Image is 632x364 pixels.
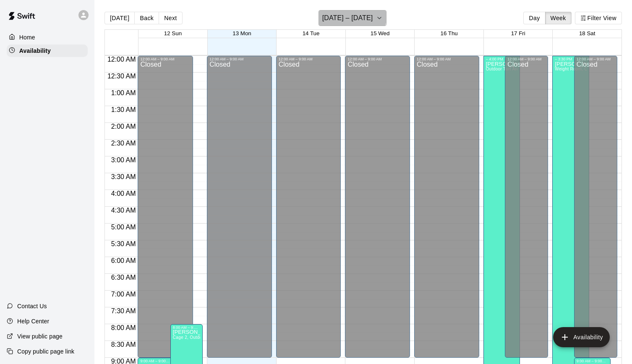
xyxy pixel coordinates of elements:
button: 15 Wed [371,30,390,36]
div: 9:00 AM – 9:00 PM [577,359,608,363]
span: 4:30 AM [109,207,138,214]
span: 2:00 AM [109,123,138,130]
div: 12:00 AM – 9:00 AM [279,57,339,61]
span: 6:00 AM [109,257,138,264]
span: 4:00 AM [109,190,138,197]
div: Closed [140,61,190,361]
span: 5:00 AM [109,224,138,231]
button: Day [523,12,545,24]
button: 14 Tue [303,30,320,36]
a: Availability [7,44,88,57]
div: Closed [279,61,339,361]
div: – 3:30 PM [555,57,587,61]
div: 12:00 AM – 9:00 AM [417,57,477,61]
div: – 4:00 PM [486,57,518,61]
div: 12:00 AM – 9:00 AM [209,57,269,61]
div: 8:00 AM – 9:30 PM [173,325,200,330]
div: Closed [347,61,407,361]
div: 12:00 AM – 9:00 AM: Closed [345,56,410,358]
div: 12:00 AM – 9:00 AM [577,57,615,61]
div: 12:00 AM – 9:00 AM: Closed [138,56,193,358]
span: 7:00 AM [109,291,138,298]
span: Cage 2, Outdoor Turf Area, Weight Room [173,335,255,340]
button: 12 Sun [164,30,182,36]
span: 3:30 AM [109,173,138,180]
p: Copy public page link [17,347,74,356]
span: Weight Room, Cage 3 [555,67,599,71]
p: Help Center [17,317,49,325]
button: 13 Mon [232,30,251,36]
span: 1:30 AM [109,106,138,113]
button: [DATE] [104,12,135,24]
button: Filter View [575,12,622,24]
div: 12:00 AM – 9:00 AM [507,57,546,61]
div: 12:00 AM – 9:00 AM [347,57,407,61]
button: Week [545,12,572,24]
span: 8:00 AM [109,324,138,331]
span: 7:30 AM [109,307,138,315]
div: 12:00 AM – 9:00 AM: Closed [574,56,617,358]
p: View public page [17,332,63,341]
span: 3:00 AM [109,156,138,164]
div: 12:00 AM – 9:00 AM: Closed [207,56,272,358]
div: Closed [417,61,477,361]
h6: [DATE] – [DATE] [322,12,373,24]
span: 12:30 AM [105,73,138,80]
div: Closed [577,61,615,361]
button: 16 Thu [441,30,458,36]
div: 12:00 AM – 9:00 AM: Closed [505,56,548,358]
p: Contact Us [17,302,47,310]
span: 12:00 AM [105,56,138,63]
span: 8:30 AM [109,341,138,348]
p: Home [19,33,35,42]
p: Availability [19,47,51,55]
button: Back [134,12,159,24]
div: 9:00 AM – 9:00 PM [140,359,172,363]
div: Closed [209,61,269,361]
div: 12:00 AM – 9:00 AM: Closed [414,56,479,358]
button: Next [159,12,182,24]
span: 2:30 AM [109,140,138,147]
div: 12:00 AM – 9:00 AM [140,57,190,61]
div: 12:00 AM – 9:00 AM: Closed [276,56,341,358]
span: Outdoor Turf Area, Cage 3 [486,67,539,71]
div: Closed [507,61,546,361]
button: 17 Fri [511,30,525,36]
span: 1:00 AM [109,89,138,96]
button: [DATE] – [DATE] [319,10,387,26]
button: add [553,327,610,347]
span: 6:30 AM [109,274,138,281]
button: 18 Sat [579,30,595,36]
span: 5:30 AM [109,240,138,247]
a: Home [7,31,88,44]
